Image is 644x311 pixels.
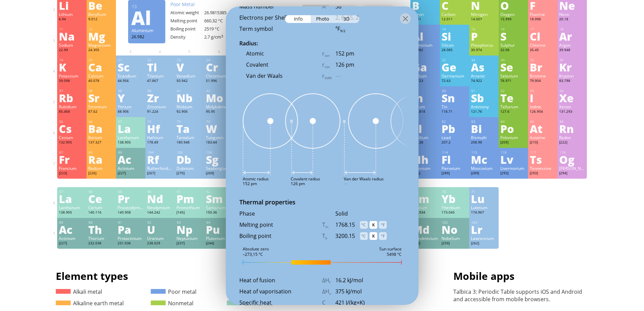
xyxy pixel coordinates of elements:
[59,17,85,22] div: 6.94
[471,171,497,176] div: [289]
[412,42,438,48] div: Aluminium
[59,48,85,53] div: 22.99
[471,104,497,109] div: Antimony
[530,109,556,115] div: 126.904
[239,25,322,32] div: Term symbol
[147,89,173,93] div: 40
[59,165,85,171] div: Francium
[442,171,468,176] div: [289]
[206,58,232,62] div: 24
[471,165,497,171] div: Moscovium
[59,154,85,165] div: Fr
[442,89,468,93] div: 50
[412,58,438,62] div: 31
[89,58,114,62] div: 20
[340,29,345,33] sub: 9/2
[206,73,232,79] div: Chromium
[118,104,144,109] div: Yttrium
[360,232,368,240] div: °C
[176,140,202,146] div: 180.948
[118,62,144,72] div: Sc
[88,109,114,115] div: 87.62
[206,123,232,134] div: W
[147,104,173,109] div: Zirconium
[177,190,202,194] div: 61
[500,135,526,140] div: Polonium
[59,171,85,176] div: [223]
[442,140,468,146] div: 207.2
[559,171,585,176] div: [294]
[559,109,585,115] div: 131.293
[530,79,556,84] div: 79.904
[170,26,204,32] div: Boiling point
[206,104,232,109] div: Molybdenum
[442,92,468,103] div: Sn
[88,12,114,17] div: Beryllium
[442,17,468,22] div: 12.011
[59,31,85,42] div: Na
[500,123,526,134] div: Po
[442,12,468,17] div: Carbon
[501,58,526,62] div: 34
[442,58,468,62] div: 32
[442,109,468,115] div: 118.71
[500,109,526,115] div: 127.6
[335,15,359,23] div: 3D
[118,135,144,140] div: Lanthanum
[471,140,497,146] div: 208.98
[88,31,114,42] div: Mg
[412,27,438,31] div: 13
[59,58,85,62] div: 19
[147,190,173,194] div: 60
[559,48,585,53] div: 39.948
[206,154,232,165] div: Sg
[204,26,238,32] div: 2519 °C
[501,119,526,124] div: 84
[170,34,204,40] div: Density
[559,140,585,146] div: [222]
[177,119,202,124] div: 73
[530,48,556,53] div: 35.45
[147,92,173,103] div: Zr
[559,58,585,62] div: 36
[176,165,202,171] div: Dubnium
[559,123,585,134] div: Rn
[442,154,468,165] div: Fl
[59,193,85,204] div: La
[379,232,387,240] div: °F
[118,150,144,155] div: 89
[88,165,114,171] div: Radium
[412,150,438,155] div: 113
[530,17,556,22] div: 18.998
[500,17,526,22] div: 15.999
[243,93,419,175] img: radius-scheme.png
[151,299,193,307] a: Nonmetal
[412,12,438,17] div: Boron
[147,58,173,62] div: 22
[530,31,556,42] div: Cl
[442,104,468,109] div: Tin
[118,89,144,93] div: 39
[501,150,526,155] div: 116
[559,154,585,165] div: Og
[221,34,223,39] sup: 3
[59,12,85,17] div: Lithium
[177,89,202,93] div: 41
[118,140,144,146] div: 138.905
[442,135,468,140] div: Lead
[412,62,438,72] div: Ga
[118,190,144,194] div: 59
[118,92,144,103] div: Y
[59,79,85,84] div: 39.098
[412,89,438,93] div: 49
[118,171,144,176] div: [227]
[442,123,468,134] div: Pb
[147,73,173,79] div: Titanium
[56,299,124,307] a: Alkaline earth metal
[412,92,438,103] div: In
[59,104,85,109] div: Rubidium
[325,65,330,69] sub: cov
[89,89,114,93] div: 38
[471,154,497,165] div: Mc
[412,135,438,140] div: Thallium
